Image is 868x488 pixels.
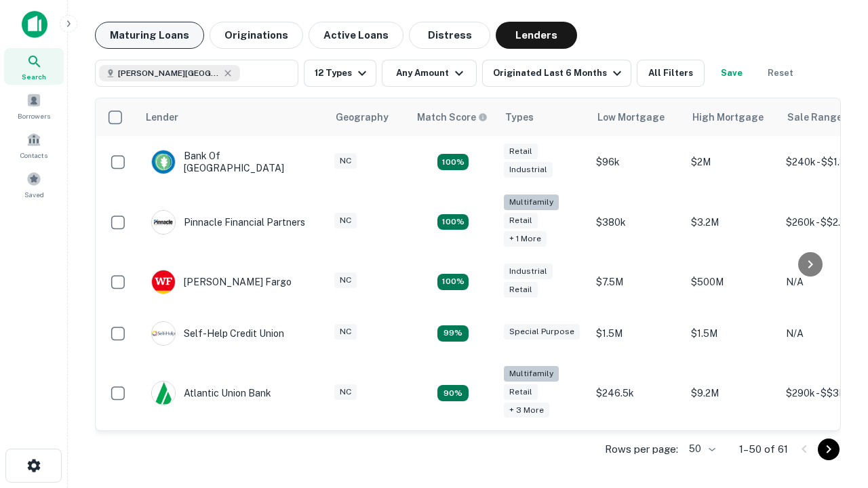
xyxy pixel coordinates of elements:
[334,384,357,400] div: NC
[151,210,305,235] div: Pinnacle Financial Partners
[22,71,46,82] span: Search
[496,22,577,49] button: Lenders
[152,150,175,174] img: picture
[417,110,488,125] div: Capitalize uses an advanced AI algorithm to match your search with the best lender. The match sco...
[210,22,303,49] button: Originations
[334,324,357,340] div: NC
[504,384,538,400] div: Retail
[4,48,64,85] a: Search
[787,109,842,125] div: Sale Range
[18,110,50,121] span: Borrowers
[151,381,271,405] div: Atlantic Union Bank
[684,439,717,459] div: 50
[504,213,538,228] div: Retail
[684,136,779,188] td: $2M
[589,308,684,359] td: $1.5M
[151,270,292,294] div: [PERSON_NAME] Fargo
[328,98,409,136] th: Geography
[409,98,497,136] th: Capitalize uses an advanced AI algorithm to match your search with the best lender. The match sco...
[304,60,376,87] button: 12 Types
[684,256,779,308] td: $500M
[146,109,178,125] div: Lender
[800,380,868,445] iframe: Chat Widget
[409,22,490,49] button: Distress
[334,272,357,288] div: NC
[504,366,559,382] div: Multifamily
[336,109,389,125] div: Geography
[151,150,314,174] div: Bank Of [GEOGRAPHIC_DATA]
[739,441,788,457] p: 1–50 of 61
[417,110,485,125] h6: Match Score
[505,109,534,125] div: Types
[637,60,705,87] button: All Filters
[493,65,625,81] div: Originated Last 6 Months
[504,403,549,418] div: + 3 more
[684,308,779,359] td: $1.5M
[20,150,47,161] span: Contacts
[605,441,678,457] p: Rows per page:
[437,274,469,290] div: Matching Properties: 14, hasApolloMatch: undefined
[710,60,753,87] button: Save your search to get updates of matches that match your search criteria.
[589,188,684,256] td: $380k
[334,153,357,169] div: NC
[22,11,47,38] img: capitalize-icon.png
[684,98,779,136] th: High Mortgage
[309,22,403,49] button: Active Loans
[437,385,469,401] div: Matching Properties: 10, hasApolloMatch: undefined
[818,439,840,460] button: Go to next page
[684,359,779,428] td: $9.2M
[589,98,684,136] th: Low Mortgage
[152,211,175,234] img: picture
[504,324,580,340] div: Special Purpose
[692,109,764,125] div: High Mortgage
[504,264,553,279] div: Industrial
[504,231,547,247] div: + 1 more
[118,67,220,79] span: [PERSON_NAME][GEOGRAPHIC_DATA], [GEOGRAPHIC_DATA]
[437,154,469,170] div: Matching Properties: 15, hasApolloMatch: undefined
[504,195,559,210] div: Multifamily
[504,282,538,298] div: Retail
[504,144,538,159] div: Retail
[504,162,553,178] div: Industrial
[4,127,64,163] a: Contacts
[497,98,589,136] th: Types
[382,60,477,87] button: Any Amount
[437,325,469,342] div: Matching Properties: 11, hasApolloMatch: undefined
[138,98,328,136] th: Lender
[589,136,684,188] td: $96k
[482,60,631,87] button: Originated Last 6 Months
[759,60,802,87] button: Reset
[589,256,684,308] td: $7.5M
[334,213,357,228] div: NC
[437,214,469,230] div: Matching Properties: 20, hasApolloMatch: undefined
[152,270,175,293] img: picture
[597,109,665,125] div: Low Mortgage
[4,87,64,124] a: Borrowers
[589,359,684,428] td: $246.5k
[152,382,175,405] img: picture
[152,322,175,345] img: picture
[24,189,44,200] span: Saved
[151,321,284,346] div: Self-help Credit Union
[95,22,204,49] button: Maturing Loans
[684,188,779,256] td: $3.2M
[4,166,64,203] a: Saved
